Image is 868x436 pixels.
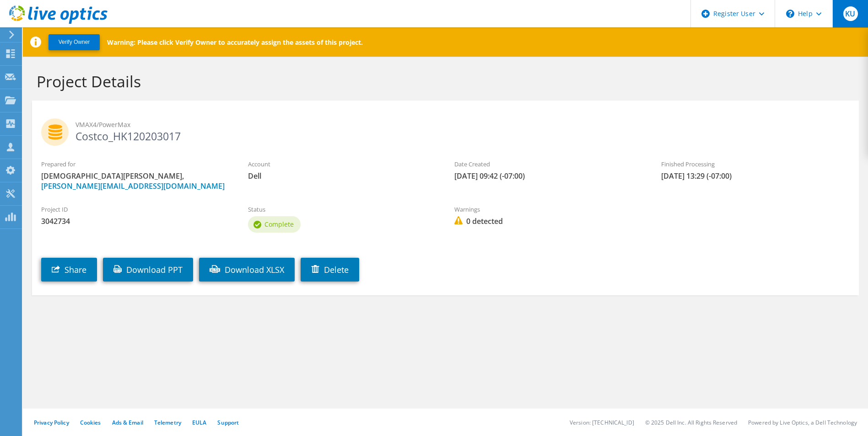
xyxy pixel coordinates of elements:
label: Account [248,160,437,169]
button: Verify Owner [49,34,100,50]
span: 0 detected [454,216,643,226]
a: [PERSON_NAME][EMAIL_ADDRESS][DOMAIN_NAME] [41,181,225,191]
a: Support [217,419,239,426]
label: Status [248,205,437,214]
h2: Costco_HK120203017 [41,118,850,141]
li: © 2025 Dell Inc. All Rights Reserved [645,419,737,426]
label: Warnings [454,205,643,214]
p: Warning: Please click Verify Owner to accurately assign the assets of this project. [107,38,363,47]
li: Version: [TECHNICAL_ID] [570,419,634,426]
a: Cookies [80,419,101,426]
span: [DATE] 13:29 (-07:00) [661,171,850,181]
a: Privacy Policy [34,419,69,426]
label: Finished Processing [661,160,850,169]
label: Prepared for [41,160,230,169]
span: 3042734 [41,216,230,226]
label: Date Created [454,160,643,169]
h1: Project Details [37,72,850,91]
span: Dell [248,171,437,181]
a: Share [41,258,97,282]
a: Download PPT [103,258,193,282]
svg: \n [786,10,794,18]
label: Project ID [41,205,230,214]
span: [DEMOGRAPHIC_DATA][PERSON_NAME], [41,171,230,191]
a: Ads & Email [112,419,143,426]
span: VMAX4/PowerMax [75,120,850,130]
span: Complete [264,220,294,229]
li: Powered by Live Optics, a Dell Technology [748,419,857,426]
span: [DATE] 09:42 (-07:00) [454,171,643,181]
a: EULA [192,419,206,426]
a: Delete [301,258,359,282]
a: Telemetry [154,419,181,426]
span: KU [843,6,858,21]
a: Download XLSX [199,258,295,282]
